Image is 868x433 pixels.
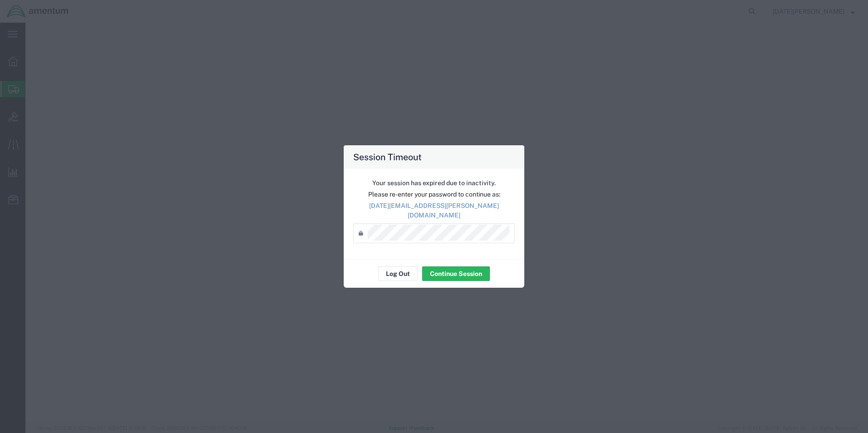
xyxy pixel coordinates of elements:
h4: Session Timeout [353,150,422,163]
button: Continue Session [422,266,490,281]
button: Log Out [378,266,418,281]
p: Your session has expired due to inactivity. [353,178,515,188]
p: [DATE][EMAIL_ADDRESS][PERSON_NAME][DOMAIN_NAME] [353,201,515,220]
p: Please re-enter your password to continue as: [353,190,515,199]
